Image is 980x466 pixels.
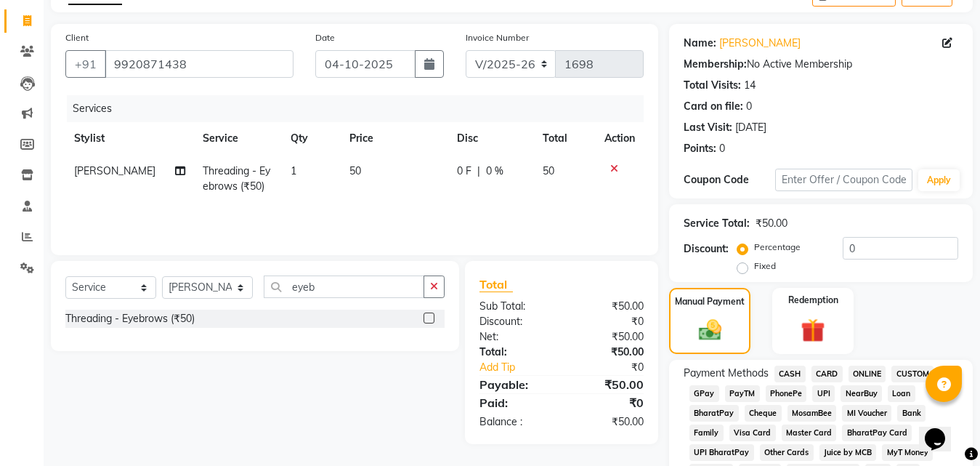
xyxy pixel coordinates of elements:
span: ONLINE [849,366,886,382]
div: Name: [684,36,716,51]
div: ₹0 [562,314,655,329]
div: No Active Membership [684,57,958,72]
span: GPay [689,385,719,402]
div: ₹50.00 [756,216,787,231]
label: Invoice Number [466,31,529,44]
iframe: chat widget [919,408,965,451]
th: Stylist [65,122,194,155]
span: MyT Money [882,444,933,461]
div: ₹50.00 [562,299,655,314]
label: Percentage [754,241,801,254]
th: Action [596,122,644,155]
span: BharatPay Card [842,425,912,441]
img: _gift.svg [793,316,833,345]
div: Discount: [684,241,729,257]
div: [DATE] [735,120,766,135]
div: Service Total: [684,216,750,231]
div: ₹0 [562,394,655,411]
div: Sub Total: [469,299,562,314]
span: CASH [774,366,806,382]
label: Fixed [754,260,776,273]
span: Bank [897,405,926,422]
div: Coupon Code [684,172,775,188]
button: Apply [918,169,960,191]
span: 1 [291,164,296,177]
div: Last Visit: [684,120,732,135]
span: PhonePe [766,385,807,402]
span: MI Voucher [842,405,891,422]
span: Juice by MCB [819,444,877,461]
span: 0 % [486,164,503,179]
span: [PERSON_NAME] [74,164,155,177]
label: Manual Payment [675,295,745,308]
div: ₹50.00 [562,345,655,360]
span: 0 F [457,164,471,179]
div: ₹50.00 [562,376,655,393]
span: Threading - Eyebrows (₹50) [203,164,270,193]
span: Loan [888,385,915,402]
div: Threading - Eyebrows (₹50) [65,311,195,326]
span: Family [689,425,724,441]
span: Other Cards [760,444,814,461]
img: _cash.svg [692,317,729,343]
div: Total Visits: [684,78,741,93]
input: Search or Scan [264,276,424,298]
a: [PERSON_NAME] [719,36,801,51]
span: Total [479,277,513,292]
div: 14 [744,78,756,93]
div: Membership: [684,57,747,72]
th: Qty [282,122,341,155]
div: Services [67,95,655,122]
label: Date [315,31,335,44]
div: 0 [746,99,752,114]
div: Discount: [469,314,562,329]
span: 50 [543,164,554,177]
span: Cheque [745,405,782,422]
span: Visa Card [729,425,776,441]
div: Paid: [469,394,562,411]
button: +91 [65,50,106,78]
div: ₹0 [577,360,655,375]
span: 50 [349,164,361,177]
span: MosamBee [787,405,837,422]
div: Total: [469,345,562,360]
div: ₹50.00 [562,329,655,345]
a: Add Tip [469,360,577,375]
span: UPI BharatPay [689,444,754,461]
span: | [477,164,480,179]
span: BharatPay [689,405,739,422]
th: Disc [448,122,534,155]
div: Net: [469,329,562,345]
div: Points: [684,141,716,156]
span: UPI [812,385,835,402]
div: Balance : [469,414,562,430]
input: Enter Offer / Coupon Code [775,169,912,191]
th: Total [534,122,596,155]
span: CARD [811,366,843,382]
div: Payable: [469,376,562,393]
span: NearBuy [841,385,882,402]
label: Client [65,31,89,44]
div: Card on file: [684,99,743,114]
span: CUSTOM [891,366,934,382]
th: Price [341,122,448,155]
label: Redemption [788,294,838,307]
th: Service [194,122,283,155]
input: Search by Name/Mobile/Email/Code [105,50,293,78]
span: PayTM [725,385,760,402]
span: Master Card [782,425,837,441]
span: Payment Methods [684,366,769,381]
div: ₹50.00 [562,414,655,430]
div: 0 [719,141,725,156]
